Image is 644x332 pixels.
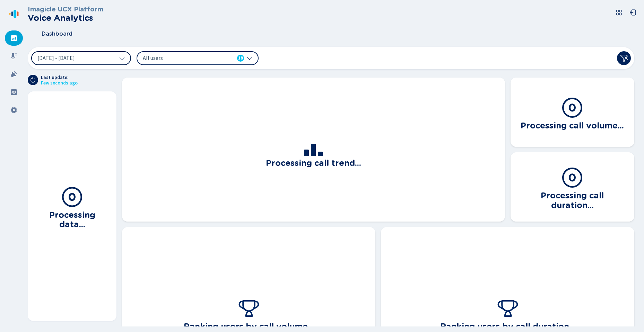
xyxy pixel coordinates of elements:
span: Few seconds ago [41,80,78,86]
svg: arrow-clockwise [30,77,36,83]
div: Groups [5,84,23,100]
span: [DATE] - [DATE] [37,55,75,61]
div: Dashboard [5,30,23,46]
svg: chevron-down [119,55,125,61]
h3: Imagicle UCX Platform [28,6,103,13]
span: All users [143,54,223,62]
h3: Ranking users by call volume... [184,320,314,331]
h3: Processing call trend... [266,156,361,168]
span: 18 [238,55,243,62]
div: Settings [5,102,23,118]
svg: groups-filled [10,89,17,96]
div: Alarms [5,66,23,82]
div: Recordings [5,48,23,64]
h3: Processing data... [36,208,108,229]
svg: mic-fill [10,53,17,60]
svg: alarm-filled [10,71,17,78]
h3: Processing call volume... [521,119,624,131]
svg: funnel-disabled [620,54,628,62]
button: [DATE] - [DATE] [31,51,131,65]
h3: Ranking users by call duration... [440,320,575,331]
svg: chevron-down [247,55,252,61]
svg: box-arrow-left [629,9,636,16]
h3: Processing call duration... [519,189,626,210]
svg: dashboard-filled [10,35,17,42]
button: Clear filters [617,51,631,65]
span: Dashboard [42,31,72,37]
span: Last update: [41,75,78,80]
h2: Voice Analytics [28,13,103,23]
